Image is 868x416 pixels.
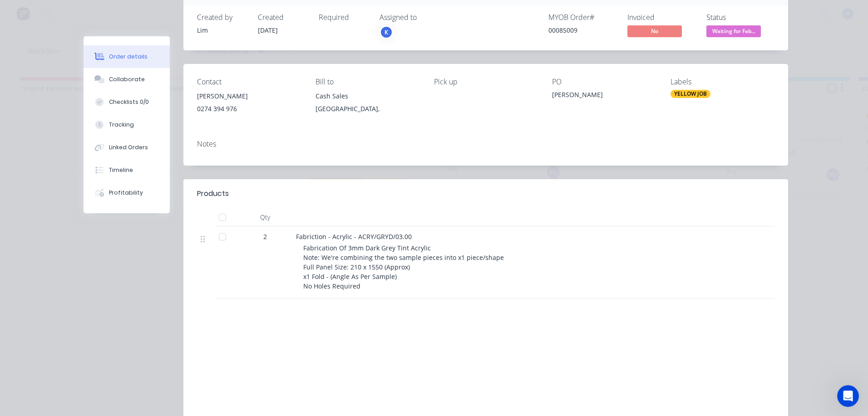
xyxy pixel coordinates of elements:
[84,91,170,113] button: Checklists 0/0
[706,13,774,22] div: Status
[109,143,148,152] div: Linked Orders
[671,90,710,98] div: YELLOW JOB
[671,78,774,86] div: Labels
[263,232,267,241] span: 2
[706,25,761,39] button: Waiting for Fab...
[258,26,278,34] span: [DATE]
[552,90,656,103] div: [PERSON_NAME]
[319,13,369,22] div: Required
[109,75,145,83] div: Collaborate
[706,25,761,37] span: Waiting for Fab...
[84,159,170,181] button: Timeline
[303,244,504,290] span: Fabrication Of 3mm Dark Grey Tint Acrylic Note: We're combining the two sample pieces into x1 pie...
[84,113,170,136] button: Tracking
[552,78,656,86] div: PO
[197,78,301,86] div: Contact
[84,136,170,159] button: Linked Orders
[316,78,419,86] div: Bill to
[197,140,774,148] div: Notes
[434,78,538,86] div: Pick up
[109,166,133,174] div: Timeline
[197,103,301,115] div: 0274 394 976
[316,90,419,119] div: Cash Sales[GEOGRAPHIC_DATA],
[197,188,229,199] div: Products
[837,385,859,407] iframe: Intercom live chat
[197,25,247,35] div: Lim
[238,208,292,226] div: Qty
[197,13,247,22] div: Created by
[548,13,616,22] div: MYOB Order #
[316,90,419,103] div: Cash Sales
[627,25,682,37] span: No
[109,98,149,106] div: Checklists 0/0
[84,68,170,91] button: Collaborate
[627,13,695,22] div: Invoiced
[109,189,143,197] div: Profitability
[109,121,134,129] div: Tracking
[197,90,301,103] div: [PERSON_NAME]
[84,45,170,68] button: Order details
[258,13,308,22] div: Created
[197,90,301,119] div: [PERSON_NAME]0274 394 976
[296,232,412,241] span: Fabriction - Acrylic - ACRY/GRYD/03.00
[84,181,170,204] button: Profitability
[548,25,616,35] div: 00085009
[380,25,393,39] button: K
[109,53,148,61] div: Order details
[380,13,470,22] div: Assigned to
[316,103,419,115] div: [GEOGRAPHIC_DATA],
